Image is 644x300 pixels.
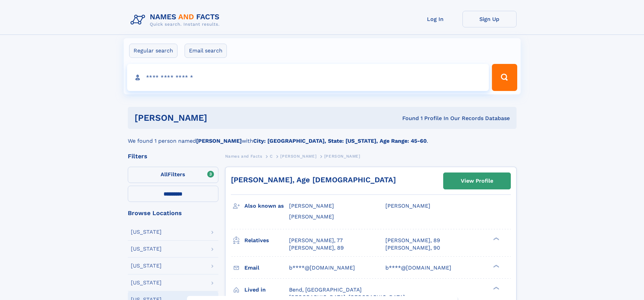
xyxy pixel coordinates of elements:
[492,264,500,268] div: ❯
[280,154,316,159] span: [PERSON_NAME]
[385,244,440,252] a: [PERSON_NAME], 90
[289,286,362,293] span: Bend, [GEOGRAPHIC_DATA]
[385,237,440,244] a: [PERSON_NAME], 89
[128,210,218,216] div: Browse Locations
[225,152,262,160] a: Names and Facts
[462,11,517,27] a: Sign Up
[131,229,162,235] div: [US_STATE]
[185,44,227,58] label: Email search
[492,236,500,241] div: ❯
[289,203,334,209] span: [PERSON_NAME]
[270,152,273,160] a: C
[135,114,305,122] h1: [PERSON_NAME]
[385,203,430,209] span: [PERSON_NAME]
[196,138,242,144] b: [PERSON_NAME]
[128,153,218,159] div: Filters
[492,64,517,91] button: Search Button
[244,262,289,274] h3: Email
[129,44,177,58] label: Regular search
[270,154,273,159] span: C
[127,64,489,91] input: search input
[289,213,334,220] span: [PERSON_NAME]
[128,129,517,145] div: We found 1 person named with .
[461,173,493,189] div: View Profile
[128,11,225,29] img: Logo Names and Facts
[244,235,289,246] h3: Relatives
[253,138,427,144] b: City: [GEOGRAPHIC_DATA], State: [US_STATE], Age Range: 45-60
[131,246,162,252] div: [US_STATE]
[131,280,162,285] div: [US_STATE]
[128,167,218,183] label: Filters
[244,284,289,296] h3: Lived in
[280,152,316,160] a: [PERSON_NAME]
[444,173,510,189] a: View Profile
[492,286,500,290] div: ❯
[289,237,343,244] a: [PERSON_NAME], 77
[408,11,462,27] a: Log In
[324,154,360,159] span: [PERSON_NAME]
[231,176,396,184] a: [PERSON_NAME], Age [DEMOGRAPHIC_DATA]
[305,115,510,122] div: Found 1 Profile In Our Records Database
[289,244,344,252] a: [PERSON_NAME], 89
[131,263,162,269] div: [US_STATE]
[161,171,168,178] span: All
[244,200,289,212] h3: Also known as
